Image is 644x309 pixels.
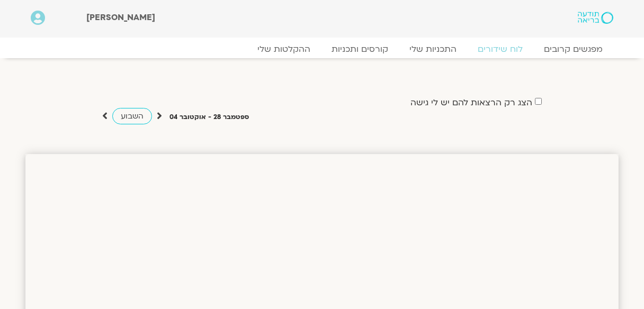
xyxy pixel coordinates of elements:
[410,98,532,107] label: הצג רק הרצאות להם יש לי גישה
[169,112,249,123] p: ספטמבר 28 - אוקטובר 04
[247,44,321,54] a: ההקלטות שלי
[399,44,467,54] a: התכניות שלי
[121,111,144,121] span: השבוע
[112,108,152,124] a: השבוע
[86,12,155,23] span: [PERSON_NAME]
[321,44,399,54] a: קורסים ותכניות
[31,44,613,54] nav: Menu
[467,44,533,54] a: לוח שידורים
[533,44,613,54] a: מפגשים קרובים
